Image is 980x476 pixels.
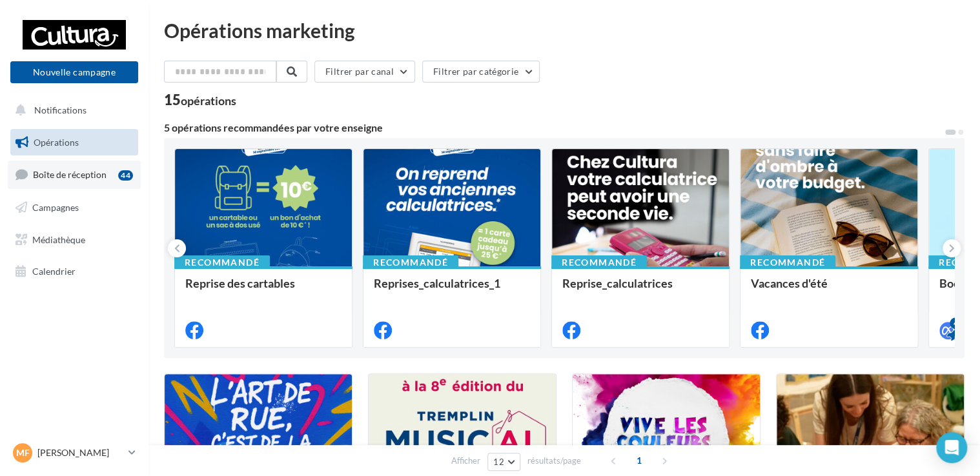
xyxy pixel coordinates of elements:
div: Recommandé [740,255,835,270]
p: [PERSON_NAME] [37,446,123,459]
span: Calendrier [32,266,76,277]
button: Notifications [8,97,136,124]
div: Reprise des cartables [185,277,342,302]
a: Calendrier [8,258,141,285]
div: Vacances d'été [751,277,907,302]
div: 15 [164,93,236,107]
div: Open Intercom Messenger [936,432,967,463]
button: Filtrer par catégorie [422,61,540,83]
a: Opérations [8,129,141,156]
div: 4 [950,317,961,329]
div: Recommandé [551,255,647,270]
a: Campagnes [8,194,141,221]
span: Campagnes [32,202,79,213]
div: opérations [181,95,236,106]
button: 12 [487,453,520,471]
span: Médiathèque [32,233,85,244]
button: Filtrer par canal [314,61,415,83]
div: 44 [118,170,133,181]
a: Médiathèque [8,226,141,253]
div: Recommandé [363,255,458,270]
span: 1 [629,450,649,471]
span: Opérations [34,137,79,148]
span: résultats/page [527,455,581,467]
span: Notifications [34,104,87,115]
div: Opérations marketing [164,21,965,40]
span: MF [16,446,30,459]
div: Reprises_calculatrices_1 [374,277,530,302]
a: Boîte de réception44 [8,161,141,188]
a: MF [PERSON_NAME] [10,441,138,465]
div: Reprise_calculatrices [562,277,719,302]
span: Boîte de réception [33,169,107,180]
div: 5 opérations recommandées par votre enseigne [164,123,944,133]
div: Recommandé [174,255,270,270]
button: Nouvelle campagne [10,61,138,83]
span: Afficher [451,455,480,467]
span: 12 [493,457,504,467]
